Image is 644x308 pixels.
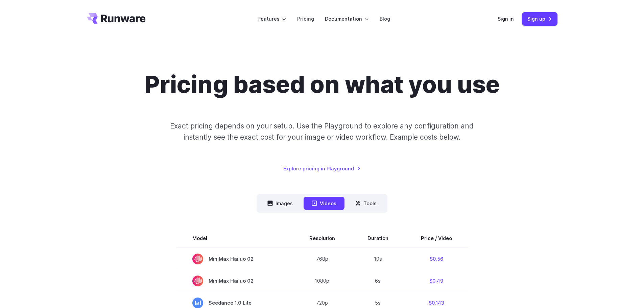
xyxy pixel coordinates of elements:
[351,248,405,270] td: 10s
[259,197,301,210] button: Images
[351,229,405,248] th: Duration
[405,229,468,248] th: Price / Video
[405,270,468,292] td: $0.49
[293,229,351,248] th: Resolution
[380,15,390,23] a: Blog
[176,229,293,248] th: Model
[498,15,514,23] a: Sign in
[405,248,468,270] td: $0.56
[297,15,314,23] a: Pricing
[192,276,277,286] span: MiniMax Hailuo 02
[87,13,146,24] a: Go to /
[293,248,351,270] td: 768p
[144,70,500,99] h1: Pricing based on what you use
[347,197,385,210] button: Tools
[157,120,486,143] p: Exact pricing depends on your setup. Use the Playground to explore any configuration and instantl...
[351,270,405,292] td: 6s
[293,270,351,292] td: 1080p
[192,254,277,264] span: MiniMax Hailuo 02
[522,12,557,25] a: Sign up
[325,15,369,23] label: Documentation
[304,197,344,210] button: Videos
[258,15,286,23] label: Features
[283,165,361,172] a: Explore pricing in Playground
